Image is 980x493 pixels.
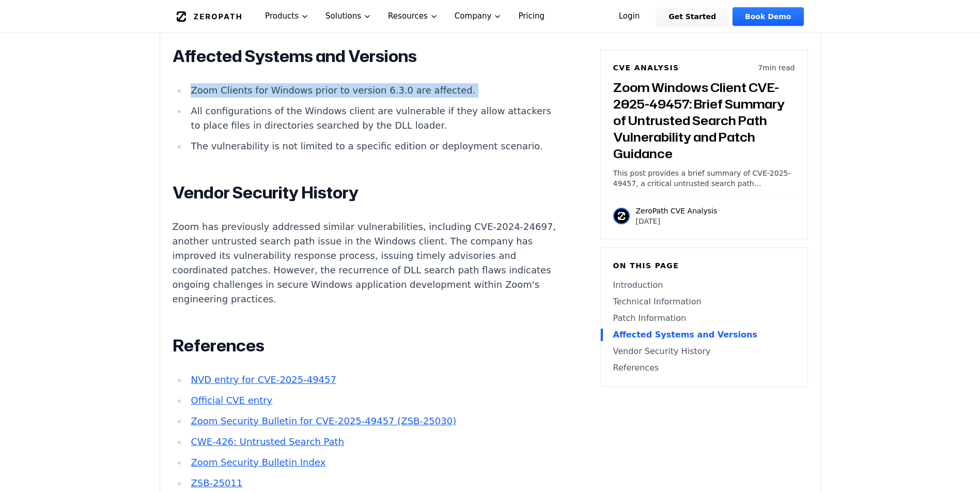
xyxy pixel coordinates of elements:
a: Official CVE entry [191,395,272,406]
p: Zoom has previously addressed similar vulnerabilities, including CVE-2024-24697, another untruste... [173,220,557,306]
img: ZeroPath CVE Analysis [613,208,630,224]
p: This post provides a brief summary of CVE-2025-49457, a critical untrusted search path vulnerabil... [613,168,795,189]
a: Book Demo [733,7,803,26]
p: ZeroPath CVE Analysis [636,206,718,216]
a: Technical Information [613,296,795,308]
a: Zoom Security Bulletin for CVE-2025-49457 (ZSB-25030) [191,415,456,426]
h6: On this page [613,260,795,271]
h2: Affected Systems and Versions [173,46,557,67]
a: Vendor Security History [613,345,795,358]
a: Zoom Security Bulletin Index [191,457,325,468]
h6: CVE Analysis [613,63,679,73]
a: Introduction [613,279,795,291]
a: CWE-426: Untrusted Search Path [191,436,344,447]
a: ZSB-25011 [191,477,242,488]
a: Patch Information [613,312,795,325]
li: Zoom Clients for Windows prior to version 6.3.0 are affected. [187,83,557,98]
h2: Vendor Security History [173,182,557,203]
a: NVD entry for CVE-2025-49457 [191,374,336,385]
h2: References [173,335,557,356]
h3: Zoom Windows Client CVE-2025-49457: Brief Summary of Untrusted Search Path Vulnerability and Patc... [613,79,795,162]
a: Get Started [656,7,728,26]
a: Login [606,7,652,26]
a: Affected Systems and Versions [613,329,795,341]
li: All configurations of the Windows client are vulnerable if they allow attackers to place files in... [187,104,557,133]
p: 7 min read [758,63,795,73]
p: [DATE] [636,216,718,226]
li: The vulnerability is not limited to a specific edition or deployment scenario. [187,139,557,153]
a: References [613,362,795,374]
